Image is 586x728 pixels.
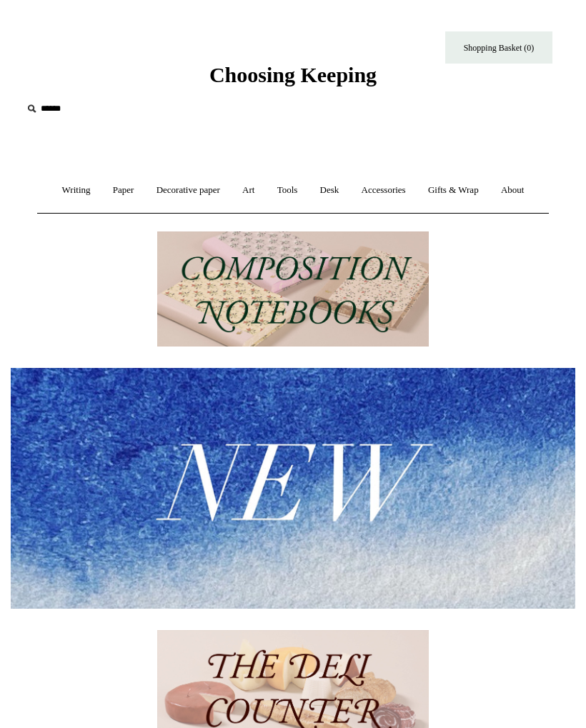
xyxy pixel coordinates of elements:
[418,171,489,209] a: Gifts & Wrap
[310,171,349,209] a: Desk
[209,74,377,84] a: Choosing Keeping
[146,171,230,209] a: Decorative paper
[11,368,575,608] img: New.jpg__PID:f73bdf93-380a-4a35-bcfe-7823039498e1
[52,171,101,209] a: Writing
[103,171,144,209] a: Paper
[352,171,416,209] a: Accessories
[445,31,552,64] a: Shopping Basket (0)
[209,63,377,86] span: Choosing Keeping
[491,171,535,209] a: About
[157,231,429,347] img: 202302 Composition ledgers.jpg__PID:69722ee6-fa44-49dd-a067-31375e5d54ec
[232,171,264,209] a: Art
[267,171,308,209] a: Tools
